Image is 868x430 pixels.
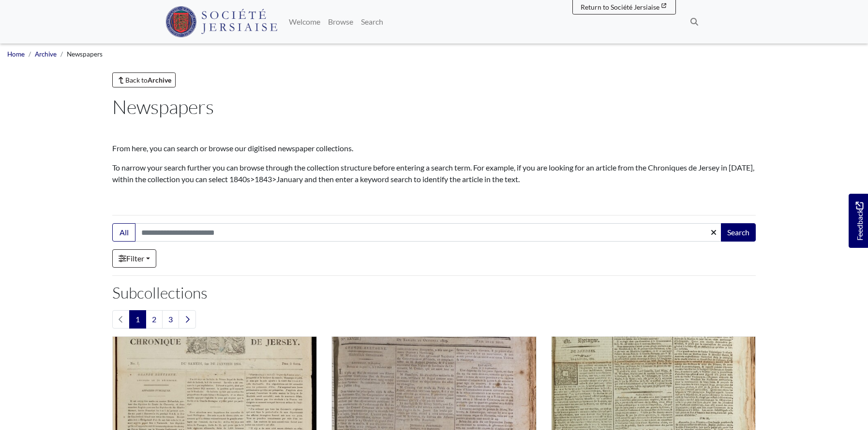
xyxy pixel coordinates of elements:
li: Previous page [112,310,130,329]
a: Home [7,50,25,58]
a: Next page [179,310,196,329]
span: Return to Société Jersiaise [581,3,659,11]
span: Newspapers [67,50,103,58]
img: Société Jersiaise [165,6,277,37]
p: From here, you can search or browse our digitised newspaper collections. [112,143,756,154]
a: Welcome [285,12,324,31]
button: Search [721,223,756,242]
span: Feedback [853,201,865,241]
span: Goto page 1 [129,310,146,329]
p: To narrow your search further you can browse through the collection structure before entering a s... [112,162,756,185]
a: Back toArchive [112,72,176,87]
a: Would you like to provide feedback? [849,194,868,248]
a: Archive [35,50,57,58]
a: Société Jersiaise logo [165,4,277,40]
nav: pagination [112,310,756,329]
strong: Archive [148,76,171,84]
button: All [112,223,135,242]
a: Goto page 2 [146,310,163,329]
a: Search [357,12,387,31]
input: Search this collection... [135,223,722,242]
a: Filter [112,249,156,268]
h2: Subcollections [112,284,756,302]
h1: Newspapers [112,95,756,118]
a: Goto page 3 [162,310,179,329]
a: Browse [324,12,357,31]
